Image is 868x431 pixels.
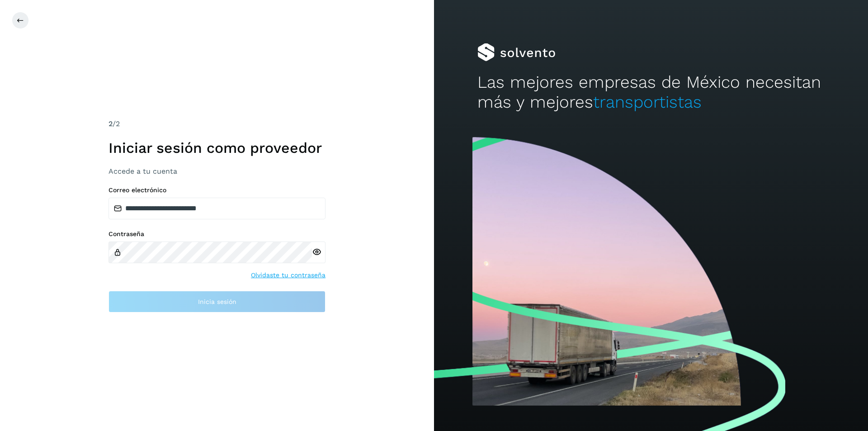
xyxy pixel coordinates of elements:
label: Correo electrónico [108,186,325,194]
a: Olvidaste tu contraseña [251,270,325,280]
h3: Accede a tu cuenta [108,167,325,175]
label: Contraseña [108,230,325,238]
span: 2 [108,119,113,128]
button: Inicia sesión [108,291,325,313]
h1: Iniciar sesión como proveedor [108,139,325,156]
span: Inicia sesión [198,298,236,305]
h2: Las mejores empresas de México necesitan más y mejores [477,72,825,113]
span: transportistas [593,92,702,112]
div: /2 [108,118,325,129]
